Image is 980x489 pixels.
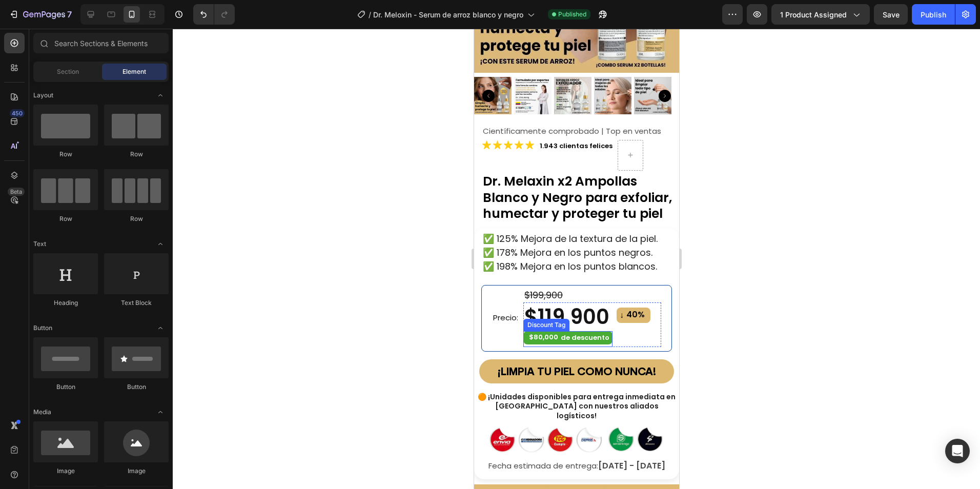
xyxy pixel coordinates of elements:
div: Image [104,466,169,476]
div: Row [33,150,98,159]
div: Open Intercom Messenger [945,439,970,463]
p: 7 [67,8,72,21]
span: Element [122,67,146,76]
span: / [369,9,371,20]
span: Text [33,239,46,249]
div: Button [33,382,98,392]
span: Toggle open [152,87,169,104]
div: 450 [10,109,25,117]
div: Row [33,214,98,223]
button: Save [874,4,908,25]
div: Row [104,214,169,223]
button: Publish [912,4,955,25]
span: Toggle open [152,320,169,336]
span: Dr. Meloxin - Serum de arroz blanco y negro [373,9,523,20]
button: 1 product assigned [771,4,870,25]
span: Media [33,407,51,417]
div: Row [104,150,169,159]
div: Beta [8,188,25,196]
span: Layout [33,91,53,100]
input: Search Sections & Elements [33,33,169,53]
span: Toggle open [152,404,169,420]
span: Section [57,67,79,76]
div: Button [104,382,169,392]
div: Publish [921,9,946,20]
span: Button [33,323,52,333]
button: 7 [4,4,76,25]
iframe: Design area [474,29,679,489]
div: Undo/Redo [193,4,235,25]
div: Image [33,466,98,476]
div: Heading [33,298,98,308]
span: 1 product assigned [780,9,847,20]
div: Text Block [104,298,169,308]
span: Toggle open [152,236,169,252]
span: Published [558,10,586,19]
span: Save [883,10,900,19]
